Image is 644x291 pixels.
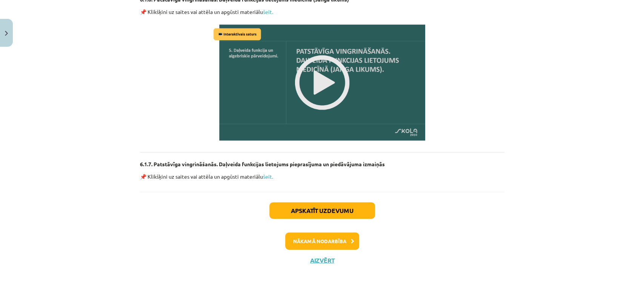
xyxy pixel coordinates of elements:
[263,8,273,15] a: šeit.
[263,173,273,180] a: šeit.
[269,202,375,219] button: Apskatīt uzdevumu
[5,31,8,36] img: icon-close-lesson-0947bae3869378f0d4975bcd49f059093ad1ed9edebbc8119c70593378902aed.svg
[140,173,504,181] p: 📌 Klikšķini uz saites vai attēla un apgūsti materiālu
[140,161,385,167] strong: 6.1.7. Patstāvīga vingrināšanās. Daļveida funkcijas lietojums pieprasījuma un piedāvājuma izmaiņās
[308,257,337,264] button: Aizvērt
[140,8,504,16] p: 📌 Klikšķini uz saites vai attēla un apgūsti materiālu
[285,233,359,250] button: Nākamā nodarbība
